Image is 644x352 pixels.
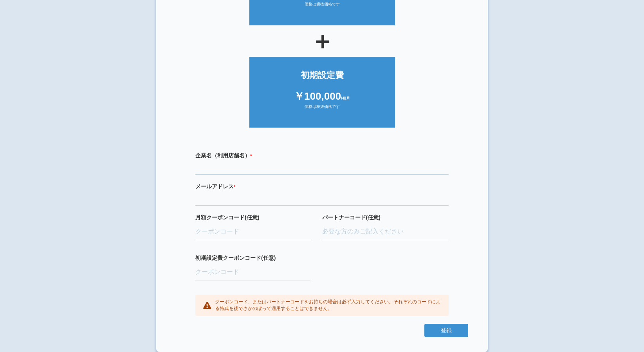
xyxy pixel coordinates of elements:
div: 価格は税抜価格です [257,2,387,13]
div: ￥100,000 [257,89,387,104]
label: パートナーコード(任意) [322,213,449,221]
input: クーポンコード [195,223,310,241]
label: メールアドレス [195,182,449,190]
div: ＋ [176,29,468,53]
div: 価格は税抜価格です [257,104,387,116]
button: 登録 [424,324,468,337]
label: 月額クーポンコード(任意) [195,213,310,221]
label: 初期設定費クーポンコード(任意) [195,254,310,262]
p: クーポンコード、またはパートナーコードをお持ちの場合は必ず入力してください。それぞれのコードによる特典を後でさかのぼって適用することはできません。 [215,299,441,312]
div: 初期設定費 [257,69,387,81]
input: 必要な方のみご記入ください [322,223,449,241]
input: クーポンコード [195,264,310,281]
label: 企業名（利用店舗名） [195,151,449,159]
span: /初月 [341,96,350,100]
